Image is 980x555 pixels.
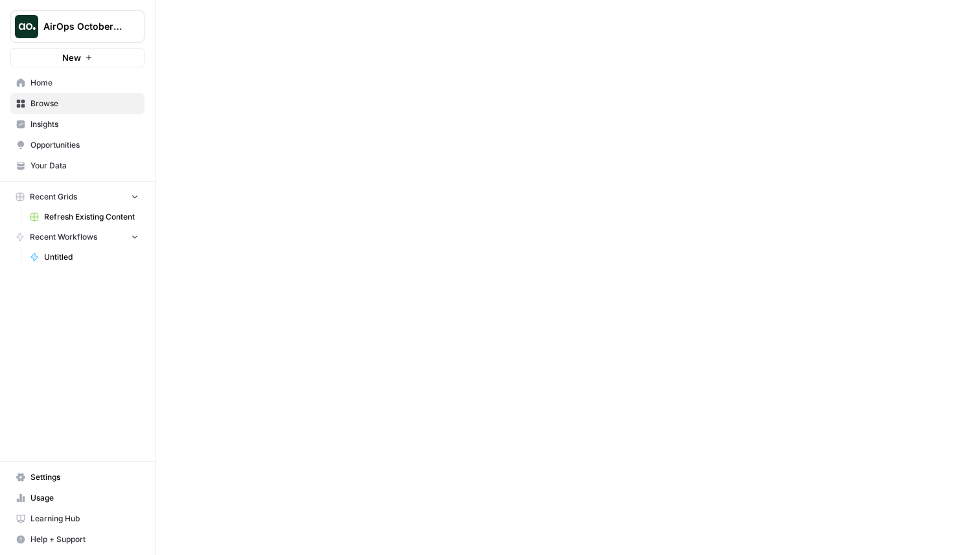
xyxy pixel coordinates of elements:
button: Workspace: AirOps October Cohort [10,10,145,43]
span: AirOps October Cohort [43,20,122,33]
a: Learning Hub [10,508,145,529]
span: Refresh Existing Content [44,211,139,223]
a: Refresh Existing Content [24,207,145,227]
a: Browse [10,93,145,114]
a: Your Data [10,155,145,176]
span: Your Data [30,160,139,172]
span: Recent Grids [30,191,77,203]
a: Opportunities [10,135,145,155]
span: Recent Workflows [30,231,97,243]
span: New [62,51,81,64]
a: Home [10,73,145,93]
button: Recent Workflows [10,227,145,247]
span: Browse [30,98,139,109]
span: Usage [30,492,139,504]
a: Usage [10,488,145,508]
span: Home [30,77,139,89]
button: New [10,48,145,67]
a: Settings [10,467,145,488]
span: Settings [30,471,139,483]
span: Help + Support [30,534,139,545]
a: Insights [10,114,145,135]
button: Help + Support [10,529,145,550]
a: Untitled [24,247,145,267]
span: Insights [30,119,139,130]
span: Untitled [44,251,139,263]
img: AirOps October Cohort Logo [15,15,38,38]
span: Opportunities [30,139,139,151]
span: Learning Hub [30,513,139,525]
button: Recent Grids [10,187,145,207]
